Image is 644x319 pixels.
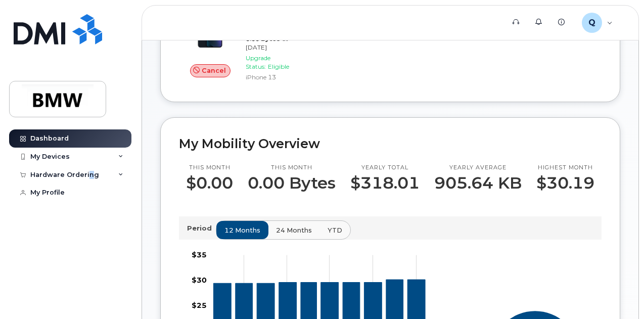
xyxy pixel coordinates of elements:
[536,164,594,172] p: Highest month
[192,301,207,310] tspan: $25
[246,54,270,70] span: Upgrade Status:
[248,164,336,172] p: This month
[350,164,420,172] p: Yearly total
[186,164,233,172] p: This month
[187,223,216,233] p: Period
[179,3,312,83] a: Cancel[PERSON_NAME][PHONE_NUMBER]Carrier: T-Mobile0.00 Bytesat [DATE]Upgrade Status:EligibleiPhon...
[202,66,226,75] span: Cancel
[536,174,594,192] p: $30.19
[600,275,636,311] iframe: Messenger Launcher
[268,63,289,70] span: Eligible
[192,250,207,259] tspan: $35
[246,35,280,42] span: 0.00 Bytes
[192,276,207,285] tspan: $30
[328,225,342,235] span: YTD
[350,174,420,192] p: $318.01
[575,13,620,33] div: QTC4481
[276,225,312,235] span: 24 months
[179,136,602,151] h2: My Mobility Overview
[588,17,595,29] span: Q
[248,174,336,192] p: 0.00 Bytes
[186,174,233,192] p: $0.00
[246,35,288,51] span: at [DATE]
[434,174,522,192] p: 905.64 KB
[434,164,522,172] p: Yearly average
[246,73,308,81] div: iPhone 13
